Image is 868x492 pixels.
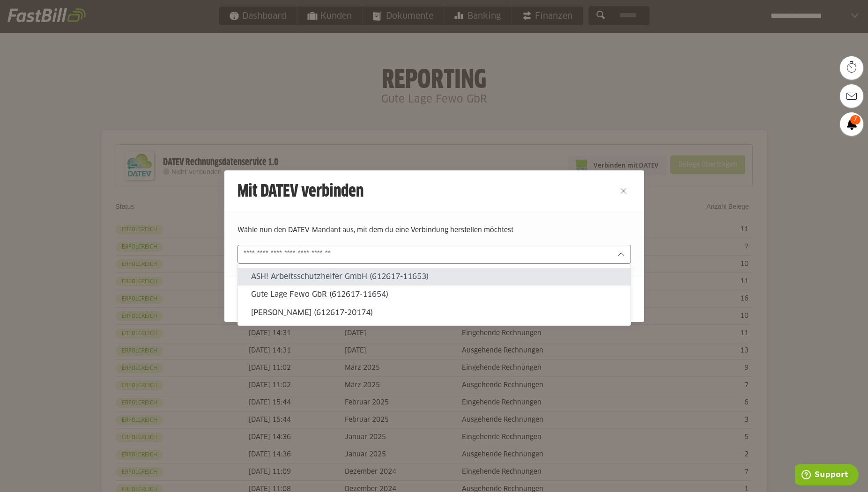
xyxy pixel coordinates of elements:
sl-option: ASH! Arbeitsschutzhelfer GmbH (612617-11653) [238,268,631,286]
sl-option: Gute Lage Fewo GbR (612617-11654) [238,286,631,303]
span: 7 [850,115,861,125]
iframe: Öffnet ein Widget, in dem Sie weitere Informationen finden [795,464,859,487]
p: Wähle nun den DATEV-Mandant aus, mit dem du eine Verbindung herstellen möchtest [237,225,631,235]
sl-option: [PERSON_NAME] (612617-20174) [238,303,631,321]
a: 7 [840,112,863,136]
